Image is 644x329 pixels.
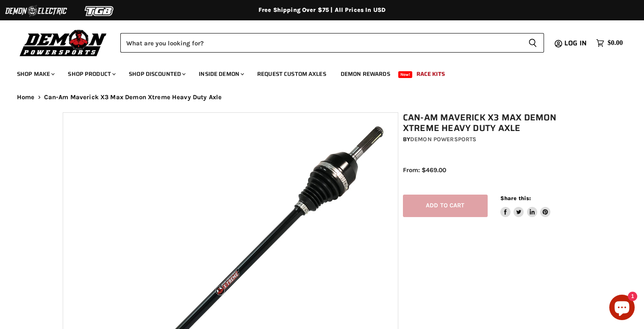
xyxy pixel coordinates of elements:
[561,39,592,47] a: Log in
[251,65,333,83] a: Request Custom Axles
[120,33,522,53] input: Search
[11,65,60,83] a: Shop Make
[564,38,587,48] span: Log in
[403,112,586,134] h1: Can-Am Maverick X3 Max Demon Xtreme Heavy Duty Axle
[410,65,451,83] a: Race Kits
[522,33,544,53] button: Search
[11,62,621,83] ul: Main menu
[17,28,110,58] img: Demon Powersports
[334,65,397,83] a: Demon Rewards
[68,3,131,19] img: TGB Logo 2
[4,3,68,19] img: Demon Electric Logo 2
[120,33,544,53] form: Product
[500,195,551,217] aside: Share this:
[192,65,249,83] a: Inside Demon
[122,65,191,83] a: Shop Discounted
[403,135,586,144] div: by
[608,39,623,47] span: $0.00
[17,94,35,101] a: Home
[403,166,446,174] span: From: $469.00
[592,37,627,49] a: $0.00
[61,65,121,83] a: Shop Product
[500,195,531,201] span: Share this:
[44,94,222,101] span: Can-Am Maverick X3 Max Demon Xtreme Heavy Duty Axle
[607,295,637,322] inbox-online-store-chat: Shopify online store chat
[410,136,476,143] a: Demon Powersports
[398,71,413,78] span: New!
